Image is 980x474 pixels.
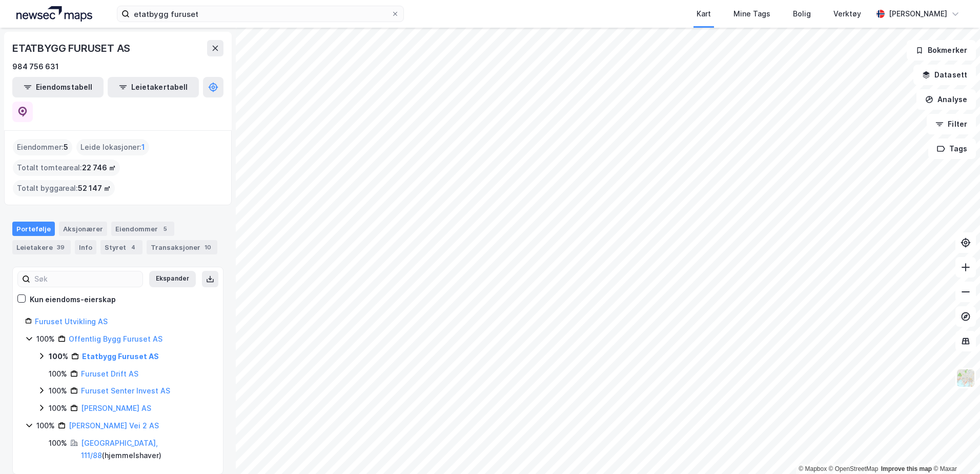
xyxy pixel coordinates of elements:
[907,40,976,61] button: Bokmerker
[111,222,174,236] div: Eiendommer
[733,8,770,20] div: Mine Tags
[82,162,116,174] span: 22 746 ㎡
[956,368,975,388] img: Z
[799,465,827,472] a: Mapbox
[12,77,104,97] button: Eiendomstabell
[881,465,932,472] a: Improve this map
[13,180,115,196] div: Totalt byggareal :
[913,65,976,85] button: Datasett
[13,160,120,176] div: Totalt tomteareal :
[49,385,67,397] div: 100%
[81,404,151,412] a: [PERSON_NAME] AS
[130,6,391,22] input: Søk på adresse, matrikkel, gårdeiere, leietakere eller personer
[30,271,142,287] input: Søk
[833,8,861,20] div: Verktøy
[929,425,980,474] iframe: Chat Widget
[12,61,59,73] div: 984 756 631
[78,182,111,194] span: 52 147 ㎡
[108,77,199,97] button: Leietakertabell
[12,240,71,254] div: Leietakere
[81,437,211,462] div: ( hjemmelshaver )
[69,334,162,343] a: Offentlig Bygg Furuset AS
[12,40,132,56] div: ETATBYGG FURUSET AS
[147,240,217,254] div: Transaksjoner
[49,368,67,380] div: 100%
[916,89,976,110] button: Analyse
[36,333,55,345] div: 100%
[69,421,159,430] a: [PERSON_NAME] Vei 2 AS
[59,222,107,236] div: Aksjonærer
[30,293,116,306] div: Kun eiendoms-eierskap
[35,317,108,326] a: Furuset Utvikling AS
[927,114,976,134] button: Filter
[36,420,55,432] div: 100%
[49,350,68,363] div: 100%
[12,222,55,236] div: Portefølje
[160,224,170,234] div: 5
[82,352,159,361] a: Etatbygg Furuset AS
[793,8,811,20] div: Bolig
[55,242,67,252] div: 39
[202,242,213,252] div: 10
[929,425,980,474] div: Kontrollprogram for chat
[81,386,170,395] a: Furuset Senter Invest AS
[16,6,92,22] img: logo.a4113a55bc3d86da70a041830d287a7e.svg
[76,139,149,155] div: Leide lokasjoner :
[928,139,976,159] button: Tags
[49,437,67,449] div: 100%
[829,465,879,472] a: OpenStreetMap
[81,369,138,378] a: Furuset Drift AS
[889,8,947,20] div: [PERSON_NAME]
[49,402,67,414] div: 100%
[100,240,142,254] div: Styret
[697,8,711,20] div: Kart
[75,240,96,254] div: Info
[64,141,68,153] span: 5
[13,139,72,155] div: Eiendommer :
[149,271,196,287] button: Ekspander
[141,141,145,153] span: 1
[81,439,158,460] a: [GEOGRAPHIC_DATA], 111/88
[128,242,138,252] div: 4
